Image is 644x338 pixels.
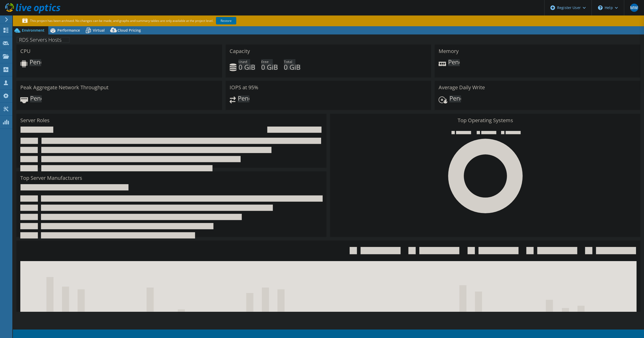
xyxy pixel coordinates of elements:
span: Pending [30,95,42,102]
span: Environment [22,28,44,33]
h3: CPU [20,48,31,54]
span: MW [630,4,638,12]
h3: Average Daily Write [439,85,485,90]
span: Used [239,59,250,64]
h4: 0 GiB [261,64,278,70]
span: Virtual [93,28,105,33]
span: Cloud Pricing [117,28,141,33]
h3: Top Operating Systems [334,118,636,123]
h3: Server Roles [20,118,50,123]
h4: 0 GiB [239,64,255,70]
svg: \n [598,5,603,10]
span: Pending [448,59,460,66]
h1: RDS Servers Hosts [17,37,69,43]
span: Total [284,59,295,64]
span: Pending [449,95,461,102]
h4: 0 GiB [284,64,301,70]
h3: Capacity [230,48,250,54]
span: Pending [30,59,41,66]
h3: Memory [439,48,459,54]
span: Pending [238,95,249,102]
span: Performance [57,28,80,33]
h3: Top Server Manufacturers [20,175,82,181]
h3: IOPS at 95% [230,85,258,90]
a: Restore [216,17,236,24]
h3: Peak Aggregate Network Throughput [20,85,108,90]
span: Free [261,59,273,64]
p: This project has been archived. No changes can be made, and graphs and summary tables are only av... [22,18,274,24]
